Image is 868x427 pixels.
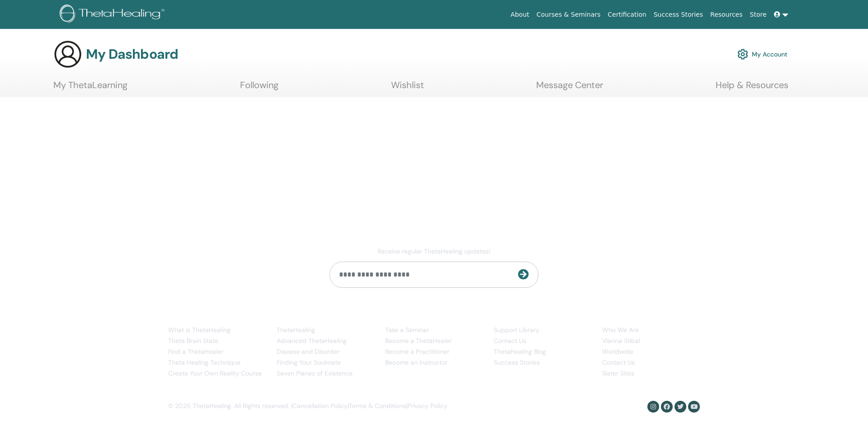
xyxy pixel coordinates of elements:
a: Courses & Seminars [533,6,604,23]
a: Advanced ThetaHealing [277,337,347,345]
a: Terms & Conditions [349,402,406,410]
a: ThetaHealing Blog [494,347,546,356]
h5: Resource & Support [494,310,591,321]
a: Vianna Stibal [602,337,640,345]
a: Certification [604,6,650,23]
a: Success Stories [650,6,707,23]
h4: Subscribe to Our Newsletter [330,232,538,244]
h5: Theta Healing [168,310,266,321]
a: Success Stories [494,358,540,366]
a: Worldwide [602,347,633,356]
a: Who We Are [602,326,639,334]
a: About [507,6,533,23]
p: Receive regular ThetaHealing updates! [330,247,538,255]
a: Cancellation Policy [292,402,348,410]
a: Finding Your Soulmate [277,358,341,366]
h5: Certifications [385,310,483,321]
img: cog.svg [737,47,748,62]
a: Become an Instructor [385,358,448,366]
a: Take a Seminar [385,326,429,334]
a: Help & Resources [716,80,788,97]
a: Sister Sites [602,369,634,377]
a: Seven Planes of Existence [277,369,353,377]
a: My Account [737,44,788,64]
a: Resources [707,6,746,23]
img: logo.png [60,5,168,25]
a: ThetaHealing [277,326,315,334]
h3: My Dashboard [86,46,178,62]
a: Store [746,6,770,23]
a: Become a ThetaHealer [385,337,452,345]
a: Message Center [536,80,603,97]
img: generic-user-icon.jpg [53,40,82,69]
a: Contact Us [602,358,635,366]
h5: Company [602,310,700,321]
a: My ThetaLearning [53,80,127,97]
a: Contact Us [494,337,526,345]
a: Wishlist [391,80,424,97]
a: Following [240,80,278,97]
h5: Vianna’s Books [277,310,374,321]
a: Privacy Policy [407,402,448,410]
a: Disease and Disorder [277,347,340,356]
a: Support Library [494,326,539,334]
a: Create Your Own Reality Course [168,369,262,377]
a: Find a ThetaHealer [168,347,223,356]
a: Become a Practitioner [385,347,449,356]
a: Theta Brain State [168,337,218,345]
div: © 2025 ThetaHealing. All Rights reserved. | | | [168,401,448,412]
a: What is ThetaHealing [168,326,231,334]
a: Theta Healing Technique [168,358,241,366]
